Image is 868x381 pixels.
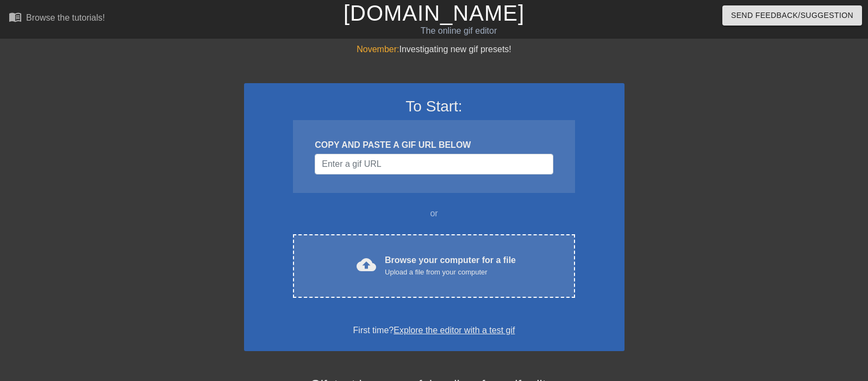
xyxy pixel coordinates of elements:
[731,9,853,22] span: Send Feedback/Suggestion
[344,1,524,25] a: [DOMAIN_NAME]
[315,154,553,174] input: Username
[385,267,516,278] div: Upload a file from your computer
[244,43,625,56] div: Investigating new gif presets!
[385,254,516,278] div: Browse your computer for a file
[315,139,553,152] div: COPY AND PASTE A GIF URL BELOW
[357,45,399,54] span: November:
[9,10,105,27] a: Browse the tutorials!
[295,24,622,38] div: The online gif editor
[272,207,596,220] div: or
[9,10,22,23] span: menu_book
[357,255,376,274] span: cloud_upload
[258,97,610,116] h3: To Start:
[258,324,610,337] div: First time?
[394,326,515,335] a: Explore the editor with a test gif
[26,13,105,22] div: Browse the tutorials!
[722,5,862,26] button: Send Feedback/Suggestion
